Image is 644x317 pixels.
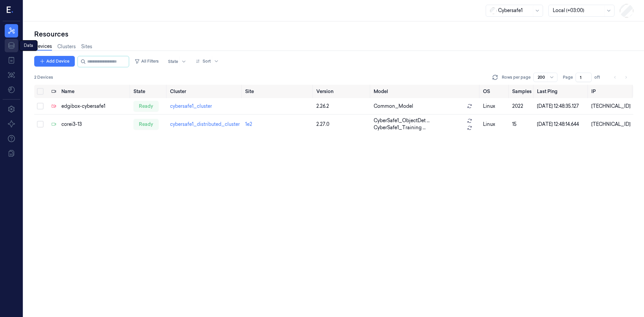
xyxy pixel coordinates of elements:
[483,103,507,110] p: linux
[81,43,92,50] a: Sites
[537,121,586,128] div: [DATE] 12:48:14.644
[534,85,589,98] th: Last Ping
[133,119,159,130] div: ready
[61,121,128,128] div: corei3-13
[170,121,240,127] a: cybersafe1_distributed_cluster
[61,103,128,110] div: edgibox-cybersafe1
[512,103,532,110] div: 2022
[167,85,243,98] th: Cluster
[371,85,480,98] th: Model
[502,74,531,80] p: Rows per page
[37,88,44,95] button: Select all
[374,124,426,131] span: CyberSafe1_Training ...
[509,85,534,98] th: Samples
[133,101,159,111] div: ready
[591,103,631,110] div: [TECHNICAL_ID]
[34,56,75,67] button: Add Device
[59,85,130,98] th: Name
[19,40,38,51] div: Data
[57,43,76,50] a: Clusters
[610,73,631,82] nav: pagination
[37,103,44,109] button: Select row
[243,85,314,98] th: Site
[34,29,633,39] div: Resources
[483,121,507,128] p: linux
[374,117,430,124] span: CyberSafe1_ObjectDet ...
[37,121,44,128] button: Select row
[170,103,212,109] a: cybersafe1_cluster
[374,103,413,110] span: Common_Model
[512,121,532,128] div: 15
[314,85,371,98] th: Version
[34,74,53,80] span: 2 Devices
[594,74,605,80] span: of 1
[34,43,52,51] a: Devices
[563,74,573,80] span: Page
[589,85,633,98] th: IP
[132,56,161,67] button: All Filters
[245,121,252,127] a: 1e2
[316,121,368,128] div: 2.27.0
[131,85,168,98] th: State
[591,121,631,128] div: [TECHNICAL_ID]
[316,103,368,110] div: 2.26.2
[537,103,586,110] div: [DATE] 12:48:35.127
[480,85,509,98] th: OS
